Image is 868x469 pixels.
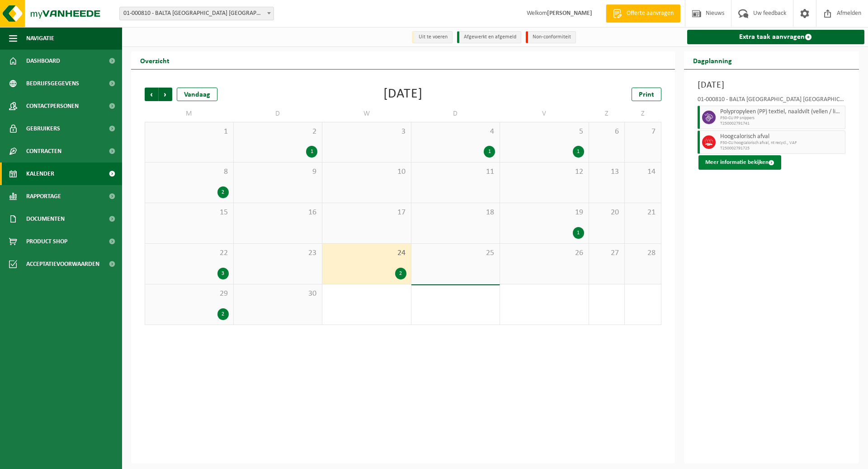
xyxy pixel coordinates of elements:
[720,133,843,140] span: Hoogcalorisch afval
[234,106,323,122] td: D
[411,106,500,122] td: D
[383,88,423,101] div: [DATE]
[629,208,656,218] span: 21
[698,97,846,106] div: 01-000810 - BALTA [GEOGRAPHIC_DATA] [GEOGRAPHIC_DATA] - [GEOGRAPHIC_DATA]
[26,140,61,163] span: Contracten
[589,106,625,122] td: Z
[594,248,620,258] span: 27
[624,9,676,18] span: Offerte aanvragen
[720,108,843,116] span: Polypropyleen (PP) textiel, naaldvilt (vellen / linten)
[687,30,865,44] a: Extra taak aanvragen
[547,10,592,17] strong: [PERSON_NAME]
[629,167,656,177] span: 14
[150,248,229,258] span: 22
[505,167,584,177] span: 12
[217,186,229,198] div: 2
[625,106,661,122] td: Z
[720,121,843,126] span: T250002791741
[26,208,65,230] span: Documenten
[416,127,495,137] span: 4
[639,91,654,98] span: Print
[594,127,620,137] span: 6
[26,117,60,140] span: Gebruikers
[131,51,179,69] h2: Overzicht
[327,167,406,177] span: 10
[720,116,843,121] span: P30-CU PP snippers
[120,7,274,20] span: 01-000810 - BALTA OUDENAARDE NV - OUDENAARDE
[412,31,453,43] li: Uit te voeren
[684,51,741,69] h2: Dagplanning
[629,127,656,137] span: 7
[573,227,584,239] div: 1
[119,7,274,20] span: 01-000810 - BALTA OUDENAARDE NV - OUDENAARDE
[159,88,172,101] span: Volgende
[26,253,99,275] span: Acceptatievoorwaarden
[238,127,318,137] span: 2
[327,208,406,218] span: 17
[26,95,79,117] span: Contactpersonen
[632,88,661,101] a: Print
[26,230,67,253] span: Product Shop
[145,106,234,122] td: M
[720,140,843,146] span: P30-CU hoogcalorisch afval, nt recycl., VAF
[416,208,495,218] span: 18
[150,167,229,177] span: 8
[484,146,495,158] div: 1
[457,31,521,43] li: Afgewerkt en afgemeld
[416,167,495,177] span: 11
[573,146,584,158] div: 1
[322,106,411,122] td: W
[395,268,406,279] div: 2
[26,27,54,50] span: Navigatie
[327,127,406,137] span: 3
[238,248,318,258] span: 23
[327,248,406,258] span: 24
[505,248,584,258] span: 26
[26,163,54,185] span: Kalender
[217,308,229,320] div: 2
[238,167,318,177] span: 9
[594,208,620,218] span: 20
[238,208,318,218] span: 16
[150,127,229,137] span: 1
[150,289,229,299] span: 29
[26,185,61,208] span: Rapportage
[177,88,217,101] div: Vandaag
[698,155,781,170] button: Meer informatie bekijken
[594,167,620,177] span: 13
[145,88,158,101] span: Vorige
[306,146,317,158] div: 1
[26,72,79,95] span: Bedrijfsgegevens
[720,146,843,151] span: T250002791725
[150,208,229,218] span: 15
[500,106,589,122] td: V
[698,79,846,92] h3: [DATE]
[526,31,576,43] li: Non-conformiteit
[217,268,229,279] div: 3
[629,248,656,258] span: 28
[26,50,60,72] span: Dashboard
[505,208,584,218] span: 19
[505,127,584,137] span: 5
[238,289,318,299] span: 30
[416,248,495,258] span: 25
[606,5,680,23] a: Offerte aanvragen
